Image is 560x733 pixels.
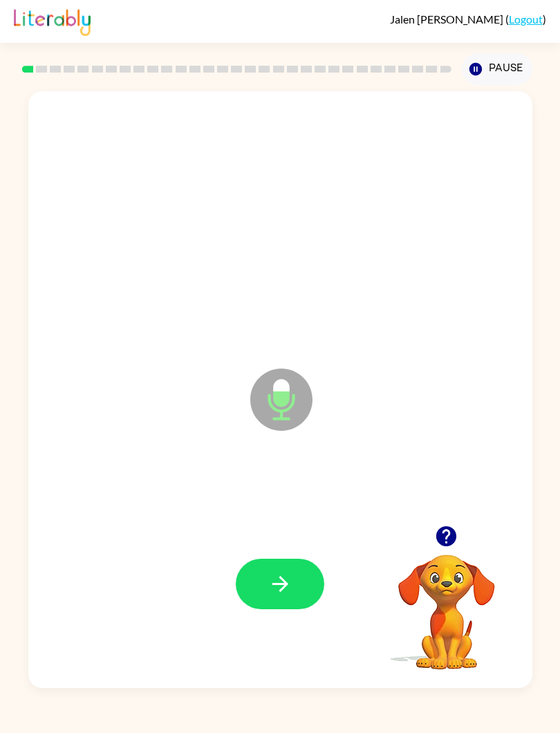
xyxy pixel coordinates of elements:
[377,533,516,671] video: Your browser must support playing .mp4 files to use Literably. Please try using another browser.
[14,6,91,36] img: Literably
[509,12,543,26] a: Logout
[462,53,532,85] button: Pause
[390,12,505,26] span: Jalen [PERSON_NAME]
[390,12,546,26] div: ( )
